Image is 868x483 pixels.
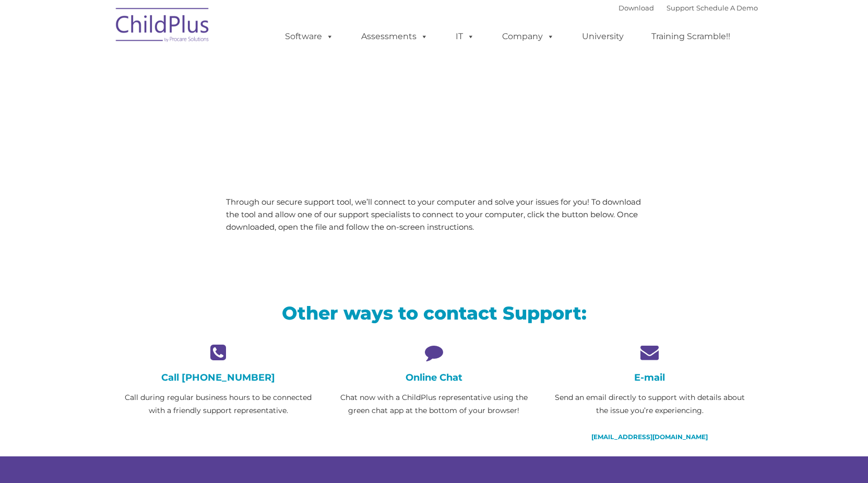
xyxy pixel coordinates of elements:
[619,4,654,12] a: Download
[696,4,758,12] a: Schedule A Demo
[445,26,485,47] a: IT
[572,26,634,47] a: University
[118,391,318,417] p: Call during regular business hours to be connected with a friendly support representative.
[118,372,318,383] h4: Call [PHONE_NUMBER]
[667,4,694,12] a: Support
[334,391,534,417] p: Chat now with a ChildPlus representative using the green chat app at the bottom of your browser!
[619,4,758,12] font: |
[118,301,750,325] h2: Other ways to contact Support:
[550,391,750,417] p: Send an email directly to support with details about the issue you’re experiencing.
[118,75,509,107] span: LiveSupport with SplashTop
[641,26,741,47] a: Training Scramble!!
[111,1,215,53] img: ChildPlus by Procare Solutions
[492,26,565,47] a: Company
[275,26,344,47] a: Software
[351,26,438,47] a: Assessments
[591,433,708,441] a: [EMAIL_ADDRESS][DOMAIN_NAME]
[334,372,534,383] h4: Online Chat
[550,372,750,383] h4: E-mail
[226,196,642,233] p: Through our secure support tool, we’ll connect to your computer and solve your issues for you! To...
